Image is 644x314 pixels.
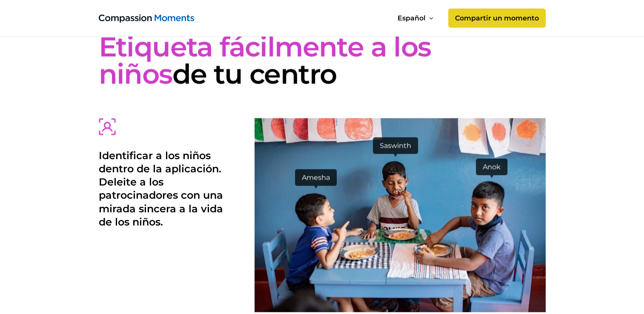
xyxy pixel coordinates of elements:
div: Anok [483,166,501,168]
span: Etiqueta fácilmente a los niños [99,30,431,91]
p: Identificar a los niños dentro de la aplicación. Deleite a los patrocinadores con una mirada sinc... [99,149,224,228]
h2: de tu centro [99,33,439,88]
div: Saswinth [380,144,411,147]
div: Amesha [302,176,330,179]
